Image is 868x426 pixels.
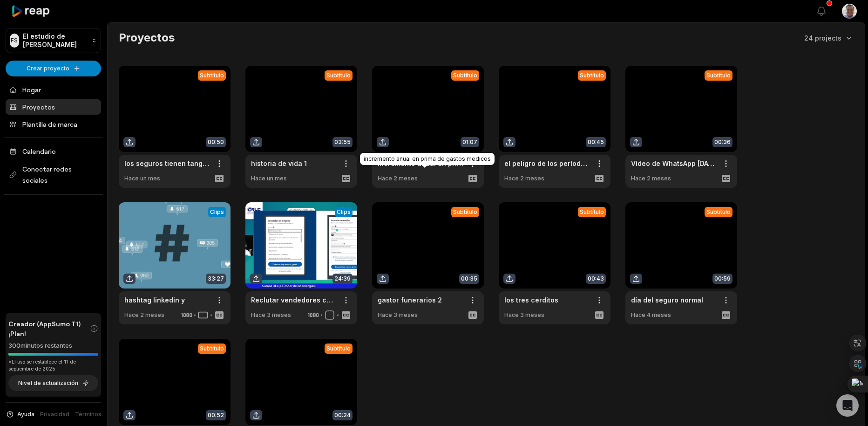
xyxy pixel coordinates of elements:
a: Proyectos [6,99,101,115]
p: El estudio de [PERSON_NAME] [23,32,88,49]
a: los tres cerditos [504,295,558,305]
a: Reclutar vendedores con linkedin [251,295,337,305]
a: Términos [75,410,102,419]
h2: Proyectos [119,30,175,45]
a: Calendario [6,144,101,159]
a: Privacidad [40,410,69,419]
button: Ayuda [6,410,34,419]
span: Conectar redes sociales [6,161,101,189]
button: Nivel de actualización [8,375,98,391]
div: 300 minutos restantes [8,341,98,350]
button: 24 projects [804,33,854,43]
div: incremento anual en prima de gastos medicos [360,153,495,165]
a: historia de vida 1 [251,158,307,168]
a: los seguros tienen tangible el amor #contigoSyF vertical [124,158,210,168]
a: Vídeo de WhatsApp [DATE] a las 12.50.02 [631,158,717,168]
span: Ayuda [17,410,34,419]
a: día del seguro normal [631,295,703,305]
div: Open Intercom Messenger [836,394,859,417]
a: hashtag linkedin y [124,295,185,305]
span: Creador (AppSumo T1) ¡Plan! [8,319,90,338]
a: Plantilla de marca [6,117,101,132]
button: Crear proyecto [6,61,101,76]
a: gastor funerarios 2 [378,295,442,305]
div: FS [10,34,19,48]
a: el peligro de los períodos de espera [504,158,590,168]
div: *El uso se restablece el 11 de septiembre de 2025 [8,358,98,372]
a: Hogar [6,82,101,97]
